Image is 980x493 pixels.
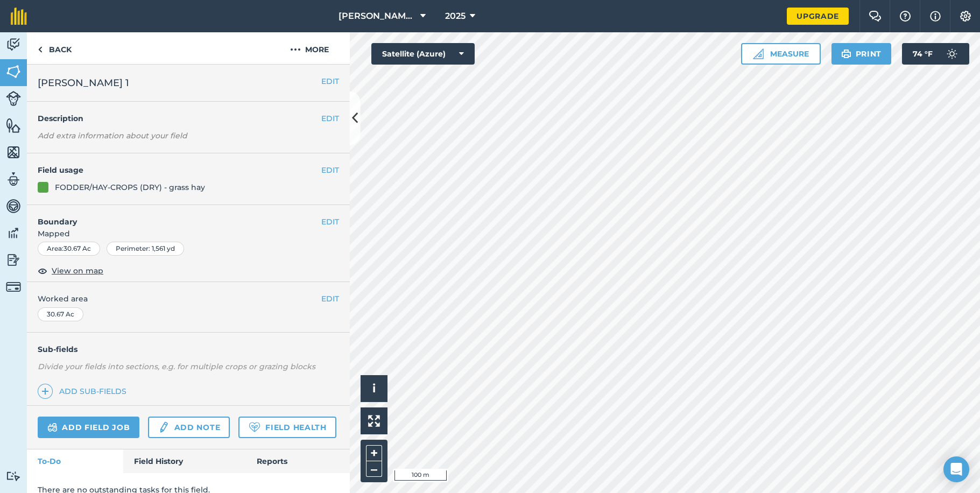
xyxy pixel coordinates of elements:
[321,293,339,305] button: EDIT
[27,205,321,228] h4: Boundary
[27,32,82,64] a: Back
[27,449,123,473] a: To-Do
[238,417,336,438] a: Field Health
[38,264,47,277] img: svg+xml;base64,PHN2ZyB4bWxucz0iaHR0cDovL3d3dy53My5vcmcvMjAwMC9zdmciIHdpZHRoPSIxOCIgaGVpZ2h0PSIyNC...
[753,48,764,59] img: Ruler icon
[741,43,821,65] button: Measure
[930,10,941,23] img: svg+xml;base64,PHN2ZyB4bWxucz0iaHR0cDovL3d3dy53My5vcmcvMjAwMC9zdmciIHdpZHRoPSIxNyIgaGVpZ2h0PSIxNy...
[902,43,969,65] button: 74 °F
[38,293,339,305] span: Worked area
[107,242,184,256] div: Perimeter : 1,561 yd
[366,445,382,461] button: +
[38,131,187,140] em: Add extra information about your field
[959,11,972,22] img: A cog icon
[52,265,103,277] span: View on map
[321,75,339,87] button: EDIT
[6,64,21,80] img: svg+xml;base64,PHN2ZyB4bWxucz0iaHR0cDovL3d3dy53My5vcmcvMjAwMC9zdmciIHdpZHRoPSI1NiIgaGVpZ2h0PSI2MC...
[158,421,170,434] img: svg+xml;base64,PD94bWwgdmVyc2lvbj0iMS4wIiBlbmNvZGluZz0idXRmLTgiPz4KPCEtLSBHZW5lcmF0b3I6IEFkb2JlIE...
[38,43,43,56] img: svg+xml;base64,PHN2ZyB4bWxucz0iaHR0cDovL3d3dy53My5vcmcvMjAwMC9zdmciIHdpZHRoPSI5IiBoZWlnaHQ9IjI0Ii...
[321,216,339,228] button: EDIT
[366,461,382,477] button: –
[27,228,350,240] span: Mapped
[47,421,58,434] img: svg+xml;base64,PD94bWwgdmVyc2lvbj0iMS4wIiBlbmNvZGluZz0idXRmLTgiPz4KPCEtLSBHZW5lcmF0b3I6IEFkb2JlIE...
[831,43,892,65] button: Print
[38,75,129,90] span: [PERSON_NAME] 1
[787,8,849,25] a: Upgrade
[27,343,350,355] h4: Sub-fields
[6,225,21,241] img: svg+xml;base64,PD94bWwgdmVyc2lvbj0iMS4wIiBlbmNvZGluZz0idXRmLTgiPz4KPCEtLSBHZW5lcmF0b3I6IEFkb2JlIE...
[11,8,27,25] img: fieldmargin Logo
[941,43,963,65] img: svg+xml;base64,PD94bWwgdmVyc2lvbj0iMS4wIiBlbmNvZGluZz0idXRmLTgiPz4KPCEtLSBHZW5lcmF0b3I6IEFkb2JlIE...
[6,171,21,187] img: svg+xml;base64,PD94bWwgdmVyc2lvbj0iMS4wIiBlbmNvZGluZz0idXRmLTgiPz4KPCEtLSBHZW5lcmF0b3I6IEFkb2JlIE...
[6,37,21,53] img: svg+xml;base64,PD94bWwgdmVyc2lvbj0iMS4wIiBlbmNvZGluZz0idXRmLTgiPz4KPCEtLSBHZW5lcmF0b3I6IEFkb2JlIE...
[371,43,475,65] button: Satellite (Azure)
[38,384,131,399] a: Add sub-fields
[841,47,851,60] img: svg+xml;base64,PHN2ZyB4bWxucz0iaHR0cDovL3d3dy53My5vcmcvMjAwMC9zdmciIHdpZHRoPSIxOSIgaGVpZ2h0PSIyNC...
[339,10,416,23] span: [PERSON_NAME] and [PERSON_NAME]
[148,417,230,438] a: Add note
[55,181,205,193] div: FODDER/HAY-CROPS (DRY) - grass hay
[943,456,969,482] div: Open Intercom Messenger
[869,11,882,22] img: Two speech bubbles overlapping with the left bubble in the forefront
[290,43,301,56] img: svg+xml;base64,PHN2ZyB4bWxucz0iaHR0cDovL3d3dy53My5vcmcvMjAwMC9zdmciIHdpZHRoPSIyMCIgaGVpZ2h0PSIyNC...
[6,144,21,160] img: svg+xml;base64,PHN2ZyB4bWxucz0iaHR0cDovL3d3dy53My5vcmcvMjAwMC9zdmciIHdpZHRoPSI1NiIgaGVpZ2h0PSI2MC...
[38,264,103,277] button: View on map
[269,32,350,64] button: More
[38,417,139,438] a: Add field job
[372,382,376,395] span: i
[6,471,21,481] img: svg+xml;base64,PD94bWwgdmVyc2lvbj0iMS4wIiBlbmNvZGluZz0idXRmLTgiPz4KPCEtLSBHZW5lcmF0b3I6IEFkb2JlIE...
[6,117,21,133] img: svg+xml;base64,PHN2ZyB4bWxucz0iaHR0cDovL3d3dy53My5vcmcvMjAwMC9zdmciIHdpZHRoPSI1NiIgaGVpZ2h0PSI2MC...
[246,449,350,473] a: Reports
[6,279,21,294] img: svg+xml;base64,PD94bWwgdmVyc2lvbj0iMS4wIiBlbmNvZGluZz0idXRmLTgiPz4KPCEtLSBHZW5lcmF0b3I6IEFkb2JlIE...
[38,112,339,124] h4: Description
[41,385,49,398] img: svg+xml;base64,PHN2ZyB4bWxucz0iaHR0cDovL3d3dy53My5vcmcvMjAwMC9zdmciIHdpZHRoPSIxNCIgaGVpZ2h0PSIyNC...
[6,198,21,214] img: svg+xml;base64,PD94bWwgdmVyc2lvbj0iMS4wIiBlbmNvZGluZz0idXRmLTgiPz4KPCEtLSBHZW5lcmF0b3I6IEFkb2JlIE...
[361,375,387,402] button: i
[445,10,466,23] span: 2025
[899,11,912,22] img: A question mark icon
[38,307,83,321] div: 30.67 Ac
[123,449,245,473] a: Field History
[38,242,100,256] div: Area : 30.67 Ac
[913,43,933,65] span: 74 ° F
[38,164,321,176] h4: Field usage
[38,362,315,371] em: Divide your fields into sections, e.g. for multiple crops or grazing blocks
[321,112,339,124] button: EDIT
[321,164,339,176] button: EDIT
[368,415,380,427] img: Four arrows, one pointing top left, one top right, one bottom right and the last bottom left
[6,91,21,106] img: svg+xml;base64,PD94bWwgdmVyc2lvbj0iMS4wIiBlbmNvZGluZz0idXRmLTgiPz4KPCEtLSBHZW5lcmF0b3I6IEFkb2JlIE...
[6,252,21,268] img: svg+xml;base64,PD94bWwgdmVyc2lvbj0iMS4wIiBlbmNvZGluZz0idXRmLTgiPz4KPCEtLSBHZW5lcmF0b3I6IEFkb2JlIE...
